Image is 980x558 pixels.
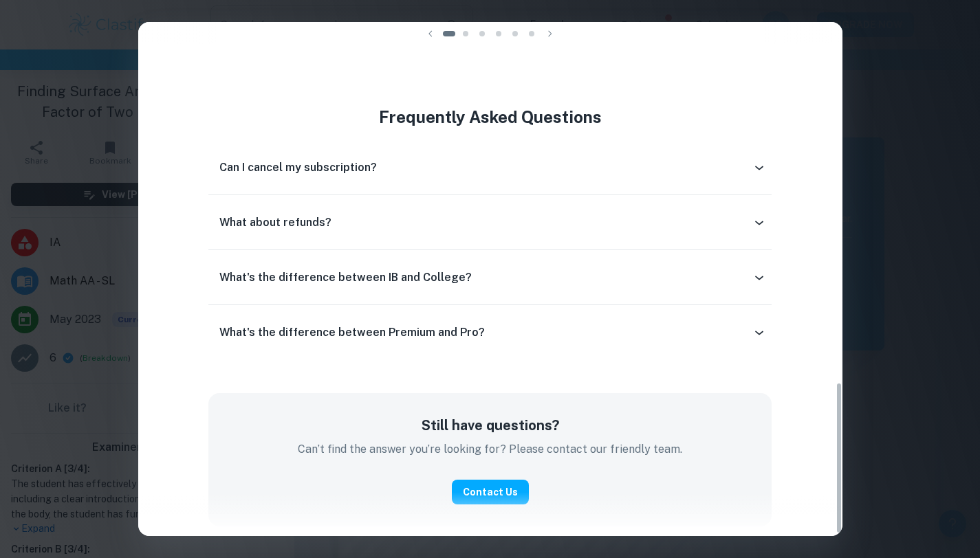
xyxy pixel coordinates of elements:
[452,484,529,498] a: Contact Us
[230,441,750,458] p: Can’t find the answer you’re looking for? Please contact our friendly team.
[219,159,377,176] h6: Can I cancel my subscription?
[208,151,772,184] div: Can I cancel my subscription?
[219,324,485,341] h6: What's the difference between Premium and Pro?
[219,214,331,231] h6: What about refunds?
[208,104,772,129] h4: Frequently Asked Questions
[219,269,472,286] h6: What's the difference between IB and College?
[230,415,750,436] h5: Still have questions?
[208,206,772,239] div: What about refunds?
[208,316,772,349] div: What's the difference between Premium and Pro?
[208,261,772,294] div: What's the difference between IB and College?
[452,480,529,504] button: Contact Us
